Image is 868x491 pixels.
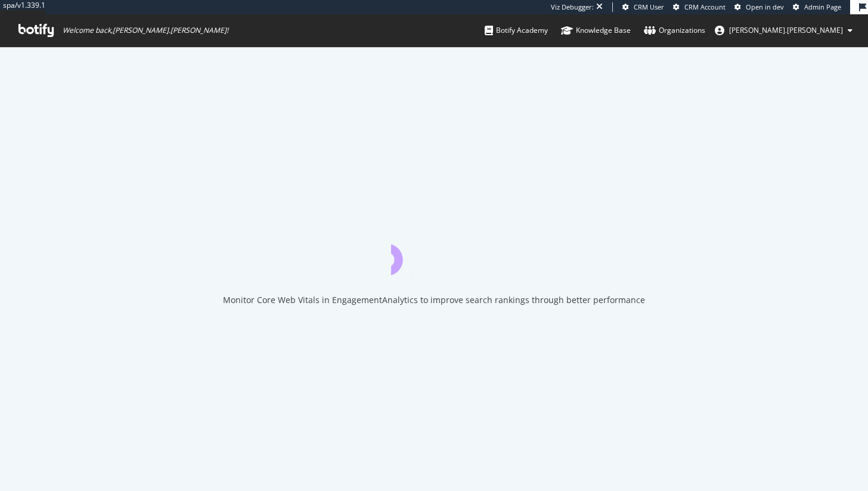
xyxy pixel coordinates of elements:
span: Open in dev [746,2,784,11]
div: Botify Academy [485,24,548,36]
div: Knowledge Base [561,24,631,36]
div: Organizations [644,24,705,36]
a: CRM Account [673,2,726,12]
div: Monitor Core Web Vitals in EngagementAnalytics to improve search rankings through better performance [223,294,645,306]
a: CRM User [622,2,664,12]
span: Admin Page [804,2,841,11]
div: animation [391,232,477,275]
span: Welcome back, [PERSON_NAME].[PERSON_NAME] ! [63,26,228,35]
span: CRM Account [684,2,726,11]
div: Viz Debugger: [551,2,594,12]
a: Botify Academy [485,14,548,47]
span: jessica.jordan [729,25,843,35]
span: CRM User [634,2,664,11]
a: Organizations [644,14,705,47]
a: Open in dev [734,2,784,12]
button: [PERSON_NAME].[PERSON_NAME] [705,21,862,40]
a: Knowledge Base [561,14,631,47]
a: Admin Page [793,2,841,12]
